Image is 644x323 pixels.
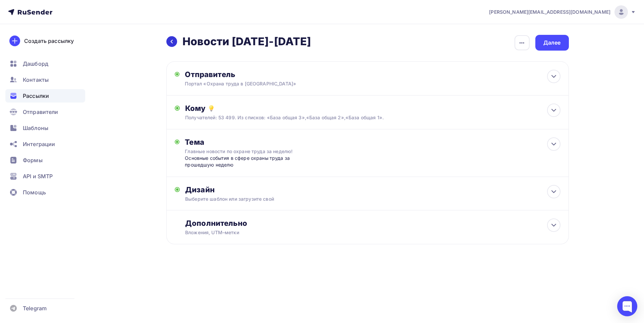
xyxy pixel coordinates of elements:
[23,124,48,132] span: Шаблоны
[23,92,49,100] span: Рассылки
[185,185,560,194] div: Дизайн
[185,137,317,147] div: Тема
[23,304,47,312] span: Telegram
[185,70,330,79] div: Отправитель
[185,104,560,113] div: Кому
[185,155,317,169] div: Основные события в сфере охраны труда за прошедшую неделю
[185,148,304,155] div: Главные новости по охране труда за неделю!
[185,80,316,87] div: Портал «Охрана труда в [GEOGRAPHIC_DATA]»
[543,39,561,47] div: Далее
[23,108,58,116] span: Отправители
[489,9,610,15] span: [PERSON_NAME][EMAIL_ADDRESS][DOMAIN_NAME]
[185,114,523,121] div: Получателей: 53 499. Из списков: «База общая 3»,«База общая 2»,«База общая 1».
[182,35,311,48] h2: Новости [DATE]-[DATE]
[23,76,49,84] span: Контакты
[24,37,74,45] div: Создать рассылку
[185,229,523,236] div: Вложения, UTM–метки
[5,121,85,135] a: Шаблоны
[489,5,636,19] a: [PERSON_NAME][EMAIL_ADDRESS][DOMAIN_NAME]
[5,105,85,119] a: Отправители
[5,153,85,167] a: Формы
[5,57,85,70] a: Дашборд
[23,156,43,164] span: Формы
[185,196,523,202] div: Выберите шаблон или загрузите свой
[5,89,85,103] a: Рассылки
[23,60,48,68] span: Дашборд
[23,172,53,180] span: API и SMTP
[185,218,560,228] div: Дополнительно
[23,140,55,148] span: Интеграции
[23,188,46,196] span: Помощь
[5,73,85,86] a: Контакты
